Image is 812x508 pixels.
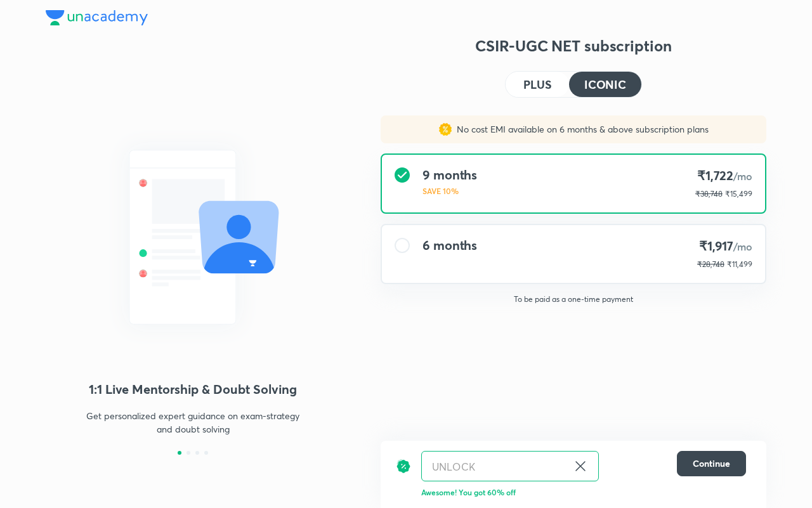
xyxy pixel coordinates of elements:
p: ₹28,748 [697,259,724,270]
h4: ₹1,917 [697,238,752,255]
h4: 1:1 Live Mentorship & Doubt Solving [46,380,340,399]
p: Awesome! You got 60% off [421,486,746,498]
span: /mo [733,240,752,253]
p: ₹38,748 [695,188,723,200]
button: ICONIC [569,72,641,97]
input: Have a referral code? [422,452,568,481]
p: No cost EMI available on 6 months & above subscription plans [452,123,709,136]
h4: 6 months [422,238,477,253]
button: PLUS [506,72,569,97]
h3: CSIR-UGC NET subscription [381,36,766,56]
img: Company Logo [46,10,148,25]
img: discount [396,451,411,481]
img: sales discount [439,123,452,136]
h4: ₹1,722 [695,167,752,185]
span: ₹11,499 [727,259,752,269]
h4: 9 months [422,167,477,183]
h4: PLUS [523,79,551,90]
button: Continue [677,451,746,476]
p: SAVE 10% [422,185,477,197]
span: Continue [693,457,730,470]
span: /mo [733,169,752,183]
p: To be paid as a one-time payment [370,294,776,304]
h4: ICONIC [584,79,626,90]
p: Get personalized expert guidance on exam-strategy and doubt solving [82,409,303,436]
img: LMP_066b47ebaa.svg [46,127,340,348]
span: ₹15,499 [725,189,752,199]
